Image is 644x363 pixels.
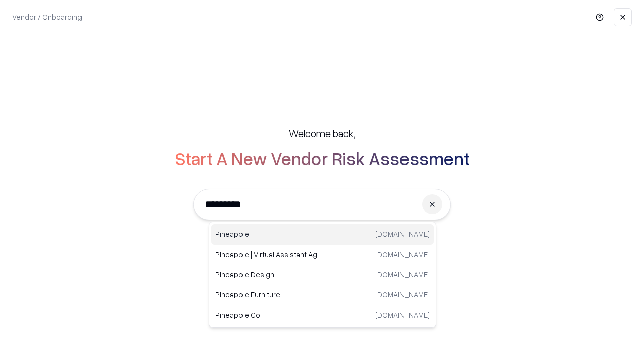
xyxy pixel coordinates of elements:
p: [DOMAIN_NAME] [375,289,430,300]
p: Pineapple Furniture [215,289,323,300]
h2: Start A New Vendor Risk Assessment [175,148,470,168]
p: Vendor / Onboarding [12,12,82,22]
h5: Welcome back, [289,126,355,140]
p: Pineapple [215,229,323,239]
p: Pineapple Co [215,310,323,320]
p: [DOMAIN_NAME] [375,269,430,280]
p: Pineapple Design [215,269,323,280]
p: [DOMAIN_NAME] [375,249,430,260]
p: [DOMAIN_NAME] [375,310,430,320]
p: [DOMAIN_NAME] [375,229,430,239]
p: Pineapple | Virtual Assistant Agency [215,249,323,260]
div: Suggestions [209,222,436,328]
